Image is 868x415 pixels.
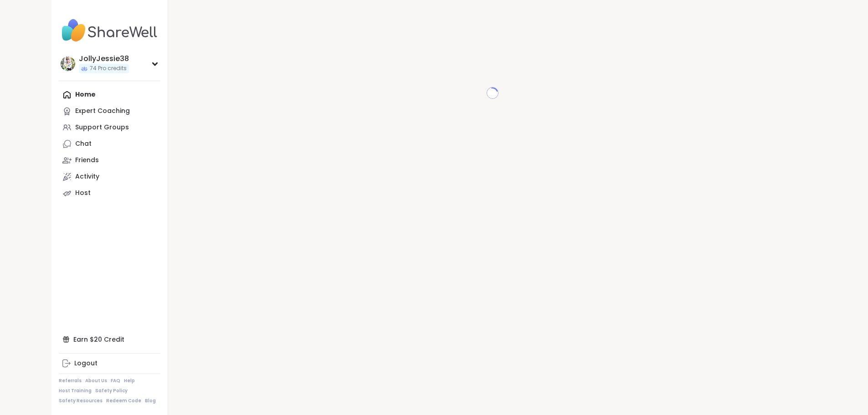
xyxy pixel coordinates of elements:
[75,156,99,165] div: Friends
[145,398,156,404] a: Blog
[111,378,120,384] a: FAQ
[59,119,160,136] a: Support Groups
[106,398,141,404] a: Redeem Code
[59,378,82,384] a: Referrals
[79,54,129,64] div: JollyJessie38
[75,139,92,149] div: Chat
[75,189,91,198] div: Host
[59,103,160,119] a: Expert Coaching
[124,378,135,384] a: Help
[59,185,160,201] a: Host
[90,65,127,72] span: 74 Pro credits
[74,359,98,368] div: Logout
[59,136,160,152] a: Chat
[75,123,129,132] div: Support Groups
[75,172,99,181] div: Activity
[95,388,128,394] a: Safety Policy
[85,378,107,384] a: About Us
[61,56,75,71] img: JollyJessie38
[59,355,160,372] a: Logout
[59,152,160,169] a: Friends
[59,331,160,348] div: Earn $20 Credit
[59,15,160,46] img: ShareWell Nav Logo
[59,388,92,394] a: Host Training
[75,107,130,116] div: Expert Coaching
[59,169,160,185] a: Activity
[59,398,103,404] a: Safety Resources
